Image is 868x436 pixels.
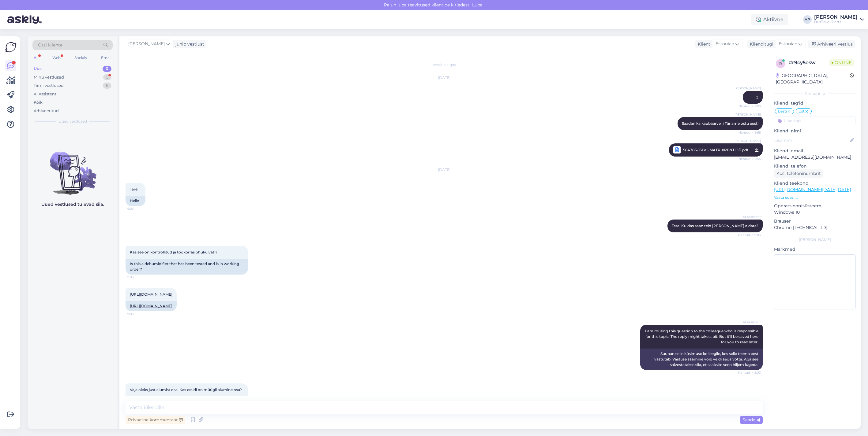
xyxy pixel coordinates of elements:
span: Otsi kliente [38,42,62,48]
span: I am routing this question to the colleague who is responsible for this topic. The reply might ta... [645,329,759,344]
div: [PERSON_NAME] [814,15,858,20]
span: Nähtud ✓ 9:53 [738,104,761,109]
p: Windows 10 [774,209,856,216]
span: Kas see on kontrollitud ja töökorras õhukuivati? [130,250,217,254]
p: Klienditeekond [774,180,856,187]
a: [URL][DOMAIN_NAME] [130,304,172,308]
p: Chrome [TECHNICAL_ID] [774,224,856,231]
div: Is this a dehumidifier that has been tested and is in working order? [126,259,248,275]
span: Saadan ka kaubaarve :) Täname ostu eest! [682,121,758,126]
div: Aktiivne [751,14,788,25]
span: [PERSON_NAME] [735,139,761,143]
div: AI Assistent [34,91,56,97]
div: [DATE] [126,75,763,80]
span: Nähtud ✓ 9:03 [738,233,761,237]
span: Online [829,59,854,66]
div: Vestlus algas [126,62,763,68]
p: Brauser [774,218,856,224]
div: Privaatne kommentaar [126,416,185,424]
div: Klient [695,41,710,47]
div: Klienditugi [747,41,773,47]
div: Hello [126,196,145,206]
span: r [779,61,782,66]
span: Tere [130,187,137,191]
span: 9:03 [127,275,150,279]
span: :) [756,95,758,99]
div: Web [51,54,62,62]
a: [PERSON_NAME]584385-15LV5 MATRIXRENT OÜ.pdfNähtud ✓ 9:55 [669,143,763,157]
a: [PERSON_NAME]BusTruckParts [814,15,864,24]
p: Märkmed [774,246,856,253]
a: [URL][DOMAIN_NAME] [130,292,172,297]
p: Operatsioonisüsteem [774,203,856,209]
div: Arhiveeri vestlus [808,40,855,48]
span: Nähtud ✓ 9:03 [738,370,761,375]
input: Lisa nimi [774,137,849,144]
span: Nähtud ✓ 9:55 [738,130,761,135]
span: Estonian [716,41,734,47]
div: Socials [73,54,88,62]
div: Minu vestlused [34,74,64,80]
div: # r9cy5esw [789,59,829,66]
span: Saada [742,417,760,423]
div: [DATE] [126,167,763,172]
div: BusTruckParts [814,20,858,24]
span: Luba [470,2,484,8]
div: Kliendi info [774,91,856,96]
p: Kliendi nimi [774,128,856,134]
span: Eesti [778,109,787,113]
div: [PERSON_NAME] [774,237,856,242]
div: Küsi telefoninumbrit [774,169,823,178]
div: 6 [103,83,111,89]
span: [PERSON_NAME] [735,112,761,117]
img: No chats [28,141,118,196]
div: All [32,54,39,62]
p: Kliendi email [774,148,856,154]
p: Vaata edasi ... [774,195,856,200]
span: Vaja oleks just alumist osa. Kas eraldi on müügil alumine osa? [130,387,242,392]
span: AI Assistent [738,320,761,324]
span: AI Assistent [738,215,761,219]
span: 9:03 [127,206,150,211]
div: [GEOGRAPHIC_DATA], [GEOGRAPHIC_DATA] [776,72,850,85]
div: Suunan selle küsimuse kolleegile, kes selle teema eest vastutab. Vastuse saamine võib veidi aega ... [640,349,763,370]
div: Email [100,54,113,62]
span: Uued vestlused [58,119,87,124]
span: Tere! Kuidas saan teid [PERSON_NAME] aidata? [672,224,758,228]
p: [EMAIL_ADDRESS][DOMAIN_NAME] [774,154,856,161]
span: 9:03 [127,312,150,316]
p: Uued vestlused tulevad siia. [41,201,104,208]
span: [PERSON_NAME] [128,41,165,47]
span: Nähtud ✓ 9:55 [738,155,761,163]
div: juhib vestlust [173,41,204,47]
input: Lisa tag [774,116,856,125]
p: Kliendi telefon [774,163,856,169]
span: [PERSON_NAME] [735,86,761,91]
div: 5 [103,74,111,80]
img: Askly Logo [5,41,17,53]
div: Kõik [34,99,43,105]
p: Kliendi tag'id [774,100,856,106]
div: Tiimi vestlused [34,83,64,89]
span: 584385-15LV5 MATRIXRENT OÜ.pdf [683,146,748,154]
div: 0 [103,66,111,72]
div: Uus [34,66,42,72]
span: ost [799,109,805,113]
span: Estonian [779,41,797,47]
a: [URL][DOMAIN_NAME][DATE][DATE] [774,187,851,192]
div: Arhiveeritud [34,108,59,114]
div: AP [803,15,812,24]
